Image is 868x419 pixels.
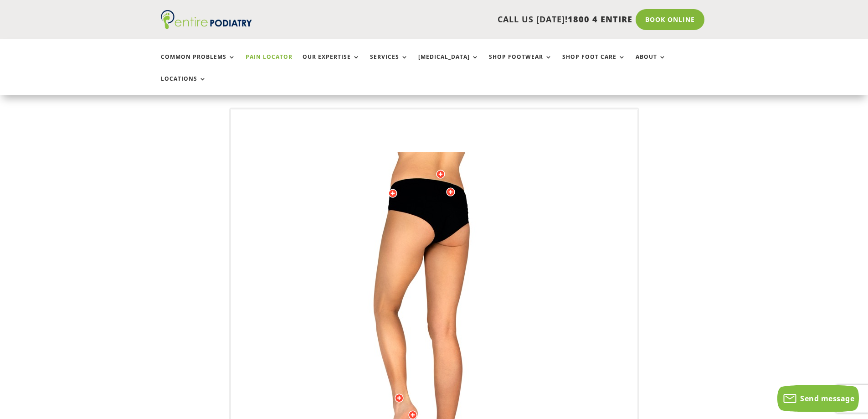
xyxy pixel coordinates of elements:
[161,54,236,73] a: Common Problems
[246,54,293,73] a: Pain Locator
[287,14,632,26] p: CALL US [DATE]!
[161,76,206,95] a: Locations
[800,393,854,403] span: Send message
[161,22,252,31] a: Entire Podiatry
[568,14,632,25] span: 1800 4 ENTIRE
[370,54,408,73] a: Services
[562,54,626,73] a: Shop Foot Care
[303,54,360,73] a: Our Expertise
[161,10,252,29] img: logo (1)
[489,54,552,73] a: Shop Footwear
[418,54,479,73] a: [MEDICAL_DATA]
[636,54,666,73] a: About
[777,385,859,412] button: Send message
[636,9,704,30] a: Book Online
